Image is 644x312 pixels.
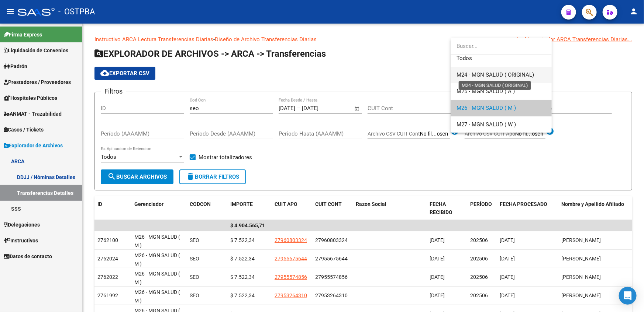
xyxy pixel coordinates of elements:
[457,105,516,111] span: M26 - MGN SALUD ( M )
[457,121,516,128] span: M27 - MGN SALUD ( W )
[457,71,534,78] span: M24 - MGN SALUD ( ORIGINAL)
[451,38,552,55] input: dropdown search
[457,50,546,67] span: Todos
[457,88,515,95] span: M25 - MGN SALUD ( A )
[619,287,637,305] div: Open Intercom Messenger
